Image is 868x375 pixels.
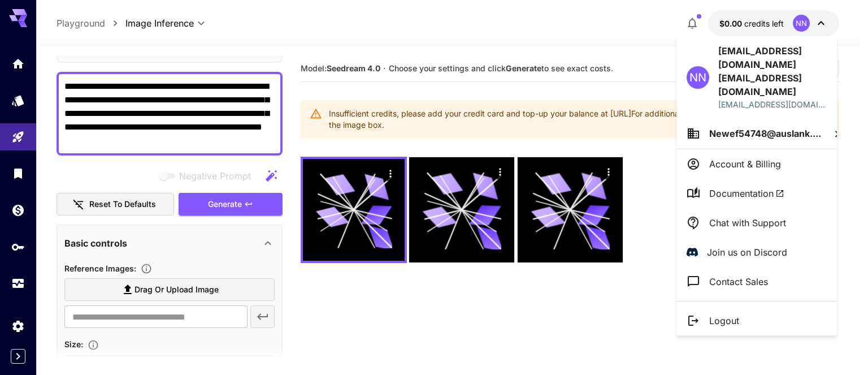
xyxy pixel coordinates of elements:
[709,275,768,288] p: Contact Sales
[718,98,827,110] div: newef54748@auslank.com
[709,314,739,327] p: Logout
[709,157,781,171] p: Account & Billing
[718,44,827,98] p: [EMAIL_ADDRESS][DOMAIN_NAME] [EMAIL_ADDRESS][DOMAIN_NAME]
[718,98,827,110] p: [EMAIL_ADDRESS][DOMAIN_NAME]
[709,216,786,230] p: Chat with Support
[709,187,784,200] span: Documentation
[709,128,821,139] span: Newef54748@auslank....
[676,118,837,149] button: Newef54748@auslank....
[707,245,787,259] p: Join us on Discord
[687,66,709,89] div: NN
